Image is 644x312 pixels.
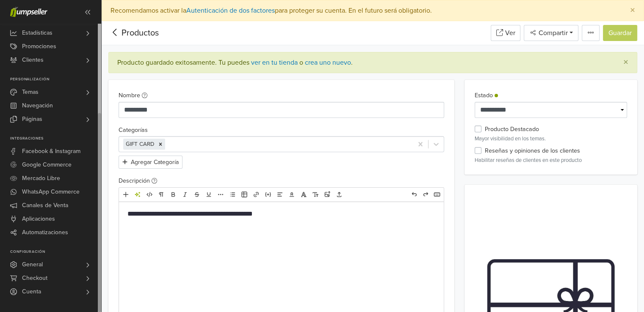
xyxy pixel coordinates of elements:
[239,189,250,200] a: Tabla
[22,258,43,271] span: General
[22,112,42,126] span: Páginas
[310,189,321,200] a: Tamaño de fuente
[119,91,147,100] label: Nombre
[22,85,39,99] span: Temas
[274,189,285,200] a: Alineación
[22,145,80,158] span: Facebook & Instagram
[22,172,60,185] span: Mercado Libre
[156,139,165,150] div: Remove [object Object]
[334,189,345,200] a: Subir archivos
[475,135,627,143] p: Mayor visibilidad en los temas.
[622,0,644,21] button: Close
[10,136,101,141] p: Integraciones
[420,189,431,200] a: Rehacer
[119,156,182,169] button: Agregar Categoría
[485,125,539,134] label: Producto Destacado
[409,189,420,200] a: Deshacer
[22,53,44,67] span: Clientes
[22,158,72,172] span: Google Commerce
[191,189,202,200] a: Eliminado
[120,189,131,200] a: Añadir
[126,141,155,148] span: GIFT CARD
[156,189,167,200] a: Formato
[119,126,148,135] label: Categorías
[22,26,53,40] span: Estadísticas
[431,189,442,200] a: Atajos
[10,249,101,255] p: Configuración
[215,189,226,200] a: Más formato
[22,212,55,226] span: Aplicaciones
[168,189,179,200] a: Negrita
[217,58,249,67] span: Tu puedes
[475,91,498,100] label: Estado
[119,176,157,186] label: Descripción
[524,25,578,41] button: Compartir
[623,56,628,68] span: ×
[186,6,275,15] a: Autenticación de dos factores
[475,156,627,164] p: Habilitar reseñas de clientes en este producto
[144,189,155,200] a: HTML
[117,57,610,68] div: Producto guardado exitosamente. .
[298,189,309,200] a: Fuente
[630,4,635,16] span: ×
[615,52,637,73] button: Close
[298,58,303,67] span: o
[286,189,297,200] a: Color del texto
[22,226,68,239] span: Automatizaciones
[263,189,274,200] a: Incrustar
[180,189,191,200] a: Cursiva
[22,99,53,112] span: Navegación
[485,146,580,156] label: Reseñas y opiniones de los clientes
[251,189,262,200] a: Enlace
[22,285,41,298] span: Cuenta
[10,77,101,82] p: Personalización
[22,40,56,53] span: Promociones
[491,25,520,41] a: Ver
[603,25,637,41] button: Guardar
[22,199,68,212] span: Canales de Venta
[227,189,238,200] a: Lista
[322,189,333,200] a: Subir imágenes
[22,185,80,199] span: WhatsApp Commerce
[251,58,298,67] a: ver en tu tienda
[132,189,143,200] a: Herramientas de IA
[22,271,47,285] span: Checkout
[203,189,214,200] a: Subrayado
[537,29,568,37] span: Compartir
[305,58,351,67] a: crea uno nuevo
[108,27,159,39] div: Productos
